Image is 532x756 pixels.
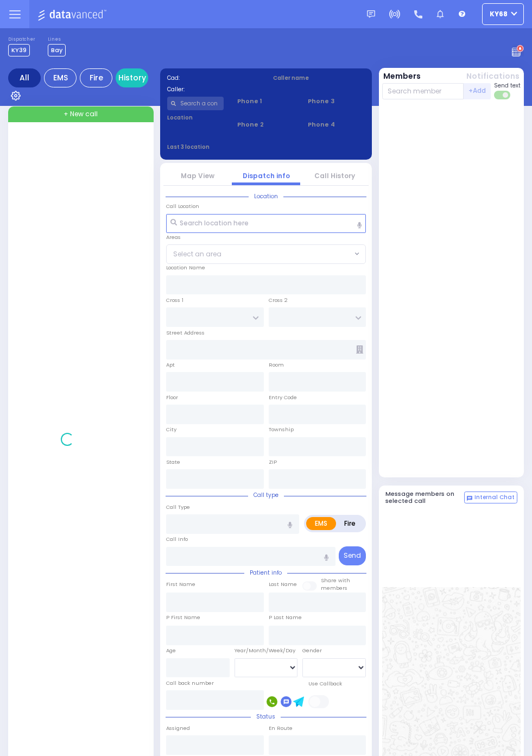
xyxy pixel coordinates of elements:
[167,74,259,82] label: Cad:
[269,614,302,621] label: P Last Name
[382,83,464,99] input: Search member
[367,10,375,18] img: message.svg
[166,679,214,687] label: Call back number
[237,120,294,129] span: Phone 2
[166,297,183,304] label: Cross 1
[494,81,521,90] span: Send text
[249,192,283,200] span: Location
[474,494,515,501] span: Internal Chat
[306,517,336,530] label: EMS
[166,214,366,234] input: Search location here
[464,492,517,503] button: Internal Chat
[167,85,259,93] label: Caller:
[269,426,294,433] label: Township
[181,171,214,180] a: Map View
[166,264,205,272] label: Location Name
[269,361,284,369] label: Room
[269,297,288,304] label: Cross 2
[339,546,366,565] button: Send
[166,458,180,466] label: State
[48,36,66,43] label: Lines
[166,503,190,511] label: Call Type
[235,647,298,654] div: Year/Month/Week/Day
[466,71,520,82] button: Notifications
[269,581,297,588] label: Last Name
[166,724,190,732] label: Assigned
[243,171,290,180] a: Dispatch info
[494,90,511,100] label: Turn off text
[166,394,178,401] label: Floor
[167,114,224,122] label: Location
[383,71,421,82] button: Members
[244,569,287,577] span: Patient info
[308,97,365,106] span: Phone 3
[490,9,508,19] span: ky68
[37,8,110,21] img: Logo
[321,577,350,584] small: Share with
[8,36,35,43] label: Dispatcher
[64,109,98,119] span: + New call
[269,724,293,732] label: En Route
[166,535,188,543] label: Call Info
[308,680,342,688] label: Use Callback
[166,426,176,433] label: City
[251,713,281,721] span: Status
[8,44,30,56] span: KY39
[166,234,181,241] label: Areas
[273,74,365,82] label: Caller name
[166,581,195,588] label: First Name
[482,3,524,25] button: ky68
[8,68,41,87] div: All
[321,584,347,591] span: members
[356,345,363,354] span: Other building occupants
[166,361,175,369] label: Apt
[167,97,224,110] input: Search a contact
[167,143,267,151] label: Last 3 location
[308,120,365,129] span: Phone 4
[48,44,66,56] span: Bay
[166,614,200,621] label: P First Name
[314,171,355,180] a: Call History
[237,97,294,106] span: Phone 1
[44,68,77,87] div: EMS
[248,491,284,499] span: Call type
[335,517,364,530] label: Fire
[269,458,277,466] label: ZIP
[116,68,148,87] a: History
[166,203,199,210] label: Call Location
[173,249,221,259] span: Select an area
[269,394,297,401] label: Entry Code
[467,496,472,501] img: comment-alt.png
[166,647,176,654] label: Age
[166,329,205,337] label: Street Address
[385,490,465,505] h5: Message members on selected call
[80,68,112,87] div: Fire
[302,647,322,654] label: Gender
